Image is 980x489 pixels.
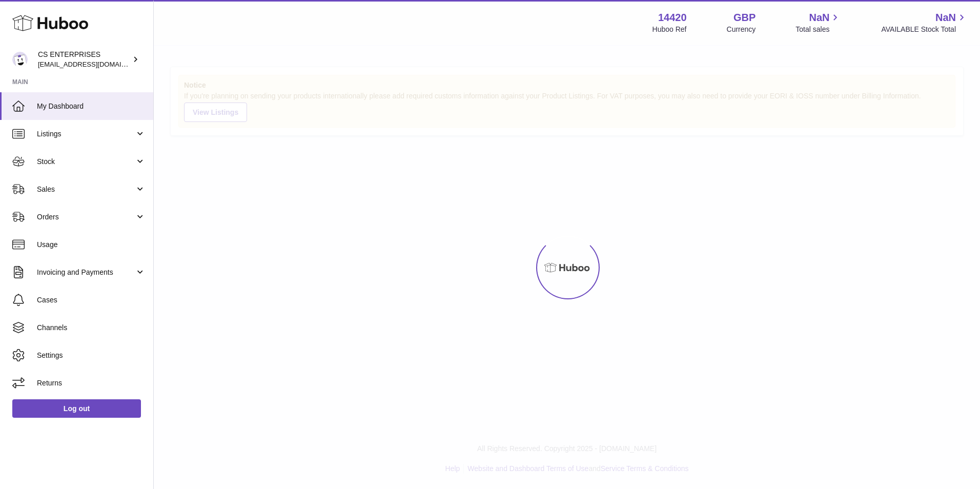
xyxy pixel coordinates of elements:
[12,399,141,418] a: Log out
[935,11,956,25] span: NaN
[12,52,28,67] img: internalAdmin-14420@internal.huboo.com
[809,11,829,25] span: NaN
[37,129,135,139] span: Listings
[38,60,151,68] span: [EMAIL_ADDRESS][DOMAIN_NAME]
[37,351,146,360] span: Settings
[37,240,146,250] span: Usage
[795,11,841,34] a: NaN Total sales
[37,295,146,305] span: Cases
[795,25,841,34] span: Total sales
[37,378,146,388] span: Returns
[881,11,968,34] a: NaN AVAILABLE Stock Total
[37,101,146,111] span: My Dashboard
[37,212,135,222] span: Orders
[652,25,687,34] div: Huboo Ref
[37,323,146,333] span: Channels
[881,25,968,34] span: AVAILABLE Stock Total
[727,25,756,34] div: Currency
[37,268,135,277] span: Invoicing and Payments
[658,11,687,25] strong: 14420
[37,157,135,167] span: Stock
[37,185,135,194] span: Sales
[733,11,756,25] strong: GBP
[38,50,130,69] div: CS ENTERPRISES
